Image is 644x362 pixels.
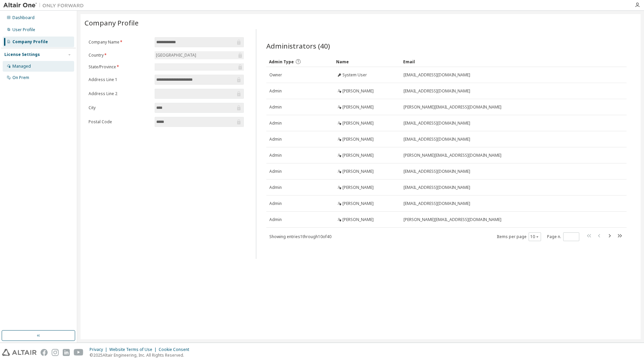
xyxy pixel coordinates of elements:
[342,153,374,158] span: [PERSON_NAME]
[12,15,35,20] div: Dashboard
[74,349,84,356] img: youtube.svg
[4,52,40,57] div: License Settings
[269,201,282,206] span: Admin
[12,27,35,32] div: User Profile
[269,153,282,158] span: Admin
[404,104,501,110] span: [PERSON_NAME][EMAIL_ADDRESS][DOMAIN_NAME]
[269,72,282,78] span: Owner
[342,217,374,222] span: [PERSON_NAME]
[52,349,59,356] img: instagram.svg
[547,232,579,241] span: Page n.
[342,201,374,206] span: [PERSON_NAME]
[90,352,193,358] p: © 2025 Altair Engineering, Inc. All Rights Reserved.
[12,39,48,45] div: Company Profile
[12,75,29,80] div: On Prem
[404,121,470,126] span: [EMAIL_ADDRESS][DOMAIN_NAME]
[497,232,541,241] span: Items per page
[404,153,501,158] span: [PERSON_NAME][EMAIL_ADDRESS][DOMAIN_NAME]
[269,137,282,142] span: Admin
[269,59,294,65] span: Admin Type
[342,185,374,190] span: [PERSON_NAME]
[155,52,197,59] div: [GEOGRAPHIC_DATA]
[89,91,151,96] label: Address Line 2
[404,185,470,190] span: [EMAIL_ADDRESS][DOMAIN_NAME]
[12,64,31,69] div: Managed
[90,347,109,352] div: Privacy
[269,88,282,94] span: Admin
[109,347,159,352] div: Website Terms of Use
[342,121,374,126] span: [PERSON_NAME]
[404,201,470,206] span: [EMAIL_ADDRESS][DOMAIN_NAME]
[89,77,151,82] label: Address Line 1
[155,51,244,59] div: [GEOGRAPHIC_DATA]
[41,349,48,356] img: facebook.svg
[342,72,367,78] span: System User
[404,217,501,222] span: [PERSON_NAME][EMAIL_ADDRESS][DOMAIN_NAME]
[63,349,70,356] img: linkedin.svg
[269,234,331,239] span: Showing entries 1 through 10 of 40
[89,53,151,58] label: Country
[89,40,151,45] label: Company Name
[269,169,282,174] span: Admin
[342,169,374,174] span: [PERSON_NAME]
[269,185,282,190] span: Admin
[404,169,470,174] span: [EMAIL_ADDRESS][DOMAIN_NAME]
[266,41,330,51] span: Administrators (40)
[404,72,470,78] span: [EMAIL_ADDRESS][DOMAIN_NAME]
[342,88,374,94] span: [PERSON_NAME]
[89,64,151,70] label: State/Province
[159,347,193,352] div: Cookie Consent
[342,137,374,142] span: [PERSON_NAME]
[89,119,151,125] label: Postal Code
[3,2,87,9] img: Altair One
[85,18,139,27] span: Company Profile
[403,56,608,67] div: Email
[269,104,282,110] span: Admin
[342,104,374,110] span: [PERSON_NAME]
[89,105,151,111] label: City
[269,217,282,222] span: Admin
[404,137,470,142] span: [EMAIL_ADDRESS][DOMAIN_NAME]
[530,234,539,239] button: 10
[336,56,398,67] div: Name
[269,121,282,126] span: Admin
[2,349,37,356] img: altair_logo.svg
[404,88,470,94] span: [EMAIL_ADDRESS][DOMAIN_NAME]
